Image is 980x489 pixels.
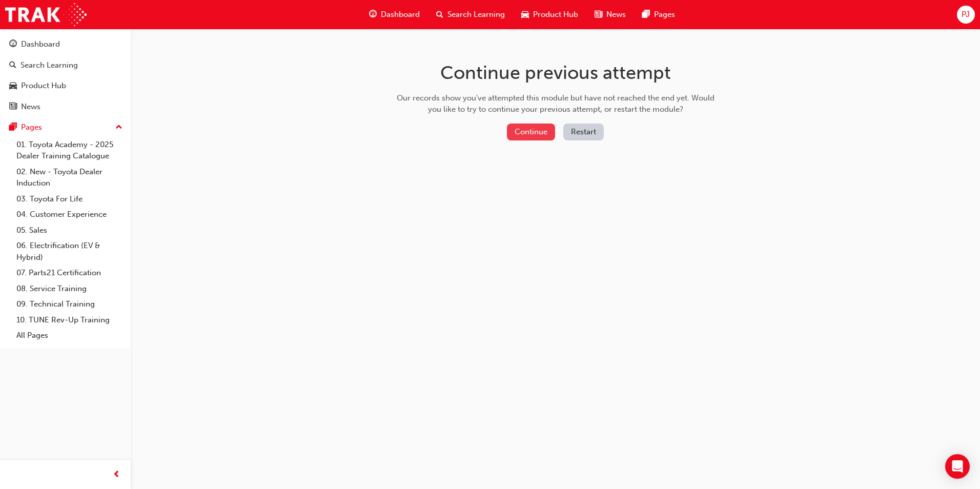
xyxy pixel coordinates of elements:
h1: Continue previous attempt [393,62,718,84]
div: Open Intercom Messenger [945,454,970,479]
a: news-iconNews [586,4,634,25]
button: PJ [957,6,975,24]
span: car-icon [9,81,17,91]
button: Pages [4,118,127,137]
a: 10. TUNE Rev-Up Training [12,312,127,328]
a: Product Hub [4,76,127,95]
a: car-iconProduct Hub [513,4,586,25]
button: Continue [507,124,555,140]
span: guage-icon [9,40,17,49]
span: News [606,9,626,21]
div: Search Learning [21,59,78,71]
span: guage-icon [369,8,377,21]
span: search-icon [436,8,443,21]
span: pages-icon [642,8,650,21]
div: News [21,101,40,113]
span: car-icon [521,8,529,21]
span: Pages [654,9,675,21]
button: Restart [563,124,604,140]
a: guage-iconDashboard [361,4,428,25]
img: Trak [5,3,87,26]
div: Our records show you've attempted this module but have not reached the end yet. Would you like to... [393,92,718,115]
div: Dashboard [21,38,60,50]
span: news-icon [595,8,602,21]
span: pages-icon [9,123,17,132]
a: All Pages [12,328,127,343]
a: Search Learning [4,56,127,75]
a: 01. Toyota Academy - 2025 Dealer Training Catalogue [12,137,127,164]
a: 04. Customer Experience [12,207,127,222]
div: Product Hub [21,80,66,92]
a: 08. Service Training [12,281,127,297]
button: DashboardSearch LearningProduct HubNews [4,33,127,118]
span: Search Learning [447,9,505,21]
span: Product Hub [533,9,578,21]
a: search-iconSearch Learning [428,4,513,25]
a: 03. Toyota For Life [12,191,127,207]
div: Pages [21,121,42,133]
a: 06. Electrification (EV & Hybrid) [12,238,127,265]
span: prev-icon [113,468,120,481]
span: up-icon [115,121,122,134]
span: Dashboard [381,9,420,21]
a: Dashboard [4,35,127,54]
a: 02. New - Toyota Dealer Induction [12,164,127,191]
span: news-icon [9,103,17,112]
span: PJ [962,9,970,21]
a: 09. Technical Training [12,296,127,312]
a: News [4,97,127,116]
span: search-icon [9,61,16,70]
a: 05. Sales [12,222,127,238]
a: 07. Parts21 Certification [12,265,127,281]
a: pages-iconPages [634,4,683,25]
